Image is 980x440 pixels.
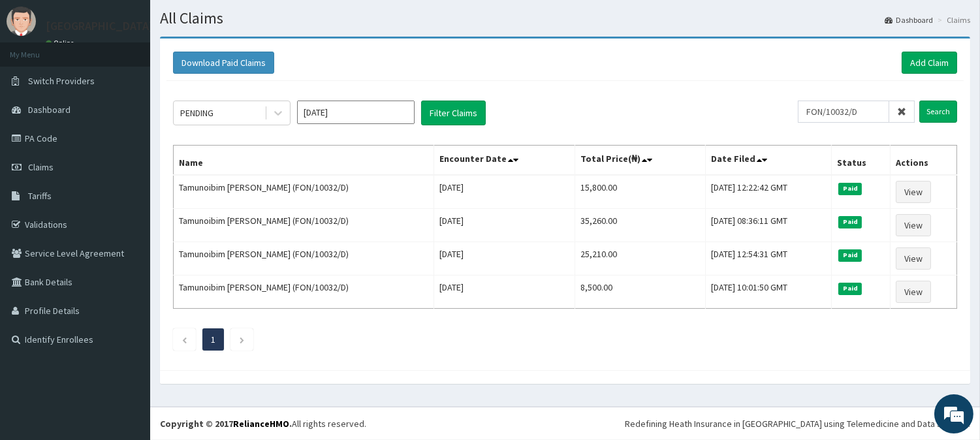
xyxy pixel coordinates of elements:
td: [DATE] 10:01:50 GMT [706,275,832,309]
a: View [896,214,931,236]
th: Name [174,146,434,176]
button: Download Paid Claims [173,52,274,74]
td: 15,800.00 [575,175,706,209]
a: View [896,281,931,303]
a: Previous page [182,334,187,345]
a: Online [46,39,77,48]
div: PENDING [180,106,213,119]
td: 8,500.00 [575,275,706,309]
a: Add Claim [902,52,957,74]
td: [DATE] [434,175,575,209]
strong: Copyright © 2017 . [160,418,292,430]
img: User Image [7,7,36,36]
a: Page 1 is your current page [211,334,215,345]
h1: All Claims [160,10,970,27]
input: Search [919,101,957,123]
textarea: Type your message and hit 'Enter' [7,298,249,343]
li: Claims [934,14,970,25]
footer: All rights reserved. [150,407,980,440]
a: View [896,181,931,203]
th: Total Price(₦) [575,146,706,176]
td: [DATE] 08:36:11 GMT [706,209,832,242]
th: Actions [890,146,956,176]
p: [GEOGRAPHIC_DATA] [46,20,153,32]
img: d_794563401_company_1708531726252_794563401 [24,65,53,98]
button: Filter Claims [421,101,486,125]
span: Paid [838,283,862,294]
td: [DATE] [434,209,575,242]
td: Tamunoibim [PERSON_NAME] (FON/10032/D) [174,242,434,275]
span: Paid [838,249,862,261]
a: RelianceHMO [233,418,289,430]
td: Tamunoibim [PERSON_NAME] (FON/10032/D) [174,275,434,309]
th: Encounter Date [434,146,575,176]
th: Date Filed [706,146,832,176]
a: View [896,247,931,270]
div: Chat with us now [68,73,219,90]
input: Select Month and Year [297,101,415,124]
td: [DATE] [434,275,575,309]
th: Status [832,146,890,176]
td: [DATE] 12:54:31 GMT [706,242,832,275]
span: Tariffs [28,190,52,202]
td: 35,260.00 [575,209,706,242]
span: Claims [28,161,54,173]
span: Switch Providers [28,75,95,87]
span: We're online! [76,135,180,267]
span: Dashboard [28,104,71,116]
td: Tamunoibim [PERSON_NAME] (FON/10032/D) [174,209,434,242]
span: Paid [838,183,862,195]
td: Tamunoibim [PERSON_NAME] (FON/10032/D) [174,175,434,209]
td: 25,210.00 [575,242,706,275]
td: [DATE] [434,242,575,275]
span: Paid [838,216,862,228]
a: Next page [239,334,245,345]
div: Minimize live chat window [214,7,245,38]
td: [DATE] 12:22:42 GMT [706,175,832,209]
div: Redefining Heath Insurance in [GEOGRAPHIC_DATA] using Telemedicine and Data Science! [625,417,970,430]
input: Search by HMO ID [798,101,889,123]
a: Dashboard [885,14,933,25]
